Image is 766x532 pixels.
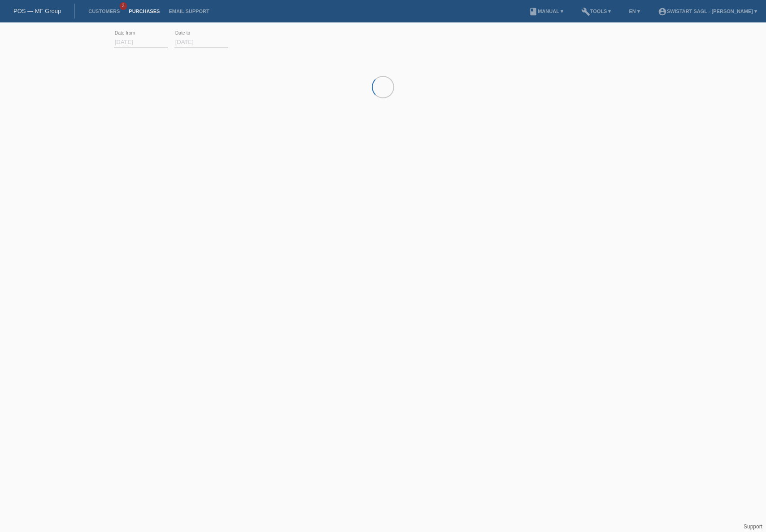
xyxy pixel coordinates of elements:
[84,9,124,14] a: Customers
[124,9,164,14] a: Purchases
[164,9,213,14] a: Email Support
[529,7,538,16] i: book
[577,9,616,14] a: buildTools ▾
[120,2,127,10] span: 3
[524,9,568,14] a: bookManual ▾
[13,8,61,14] a: POS — MF Group
[744,523,762,530] a: Support
[581,7,590,16] i: build
[658,7,667,16] i: account_circle
[653,9,762,14] a: account_circleSwistart Sagl - [PERSON_NAME] ▾
[625,9,644,14] a: EN ▾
